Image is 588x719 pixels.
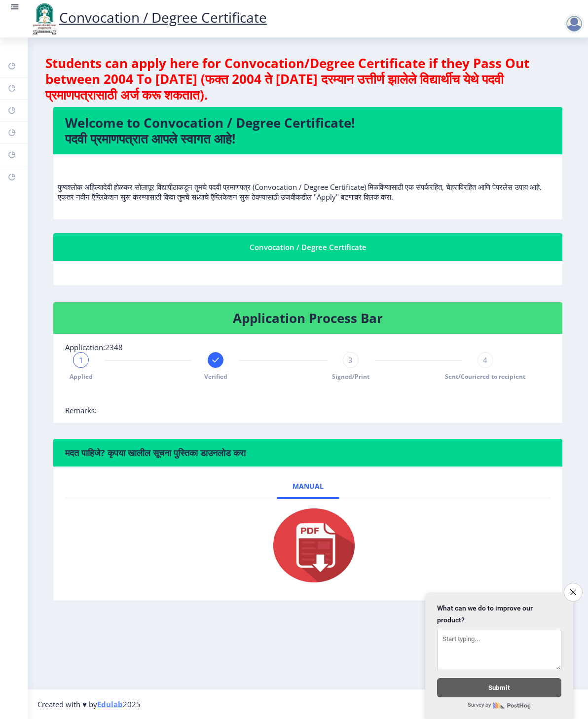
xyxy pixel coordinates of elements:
span: 4 [483,355,487,365]
h4: Students can apply here for Convocation/Degree Certificate if they Pass Out between 2004 To [DATE... [45,55,570,103]
img: logo [30,2,59,36]
span: Sent/Couriered to recipient [445,372,525,381]
span: Applied [70,372,93,381]
h4: Welcome to Convocation / Degree Certificate! पदवी प्रमाणपत्रात आपले स्वागत आहे! [65,115,551,146]
p: पुण्यश्लोक अहिल्यादेवी होळकर सोलापूर विद्यापीठाकडून तुमचे पदवी प्रमाणपत्र (Convocation / Degree C... [58,162,558,202]
span: 3 [348,355,353,365]
span: Signed/Print [332,372,369,381]
div: Convocation / Degree Certificate [65,241,551,253]
a: Convocation / Degree Certificate [30,8,267,27]
a: Edulab [97,699,123,709]
h6: मदत पाहिजे? कृपया खालील सूचना पुस्तिका डाउनलोड करा [65,447,551,459]
span: 1 [79,355,83,365]
img: pdf.png [258,506,357,585]
span: Manual [293,482,324,490]
h4: Application Process Bar [65,310,551,326]
span: Remarks: [65,405,97,415]
span: Verified [204,372,227,381]
a: Manual [277,474,339,498]
span: Application:2348 [65,342,123,352]
span: Created with ♥ by 2025 [37,699,141,709]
